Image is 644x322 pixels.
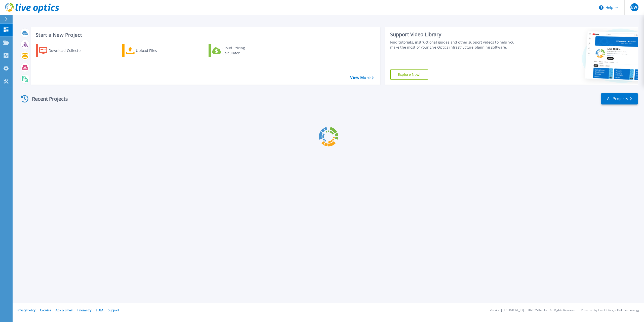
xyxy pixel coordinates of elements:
span: EW [631,5,637,9]
div: Recent Projects [19,93,75,105]
a: Privacy Policy [17,308,35,312]
div: Cloud Pricing Calculator [222,46,263,56]
li: © 2025 Dell Inc. All Rights Reserved [528,309,576,312]
a: EULA [96,308,103,312]
div: Find tutorials, instructional guides and other support videos to help you make the most of your L... [390,40,521,50]
a: Download Collector [36,44,92,57]
a: View More [350,75,374,80]
div: Download Collector [49,46,89,56]
li: Powered by Live Optics, a Dell Technology [581,309,639,312]
a: Cookies [40,308,51,312]
li: Version: [TECHNICAL_ID] [490,309,524,312]
a: Ads & Email [56,308,72,312]
a: Support [108,308,119,312]
a: Explore Now! [390,69,428,80]
a: All Projects [601,93,638,104]
h3: Start a New Project [36,32,374,38]
div: Upload Files [136,46,176,56]
a: Upload Files [122,44,178,57]
a: Cloud Pricing Calculator [209,44,265,57]
a: Telemetry [77,308,91,312]
div: Support Video Library [390,31,521,38]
